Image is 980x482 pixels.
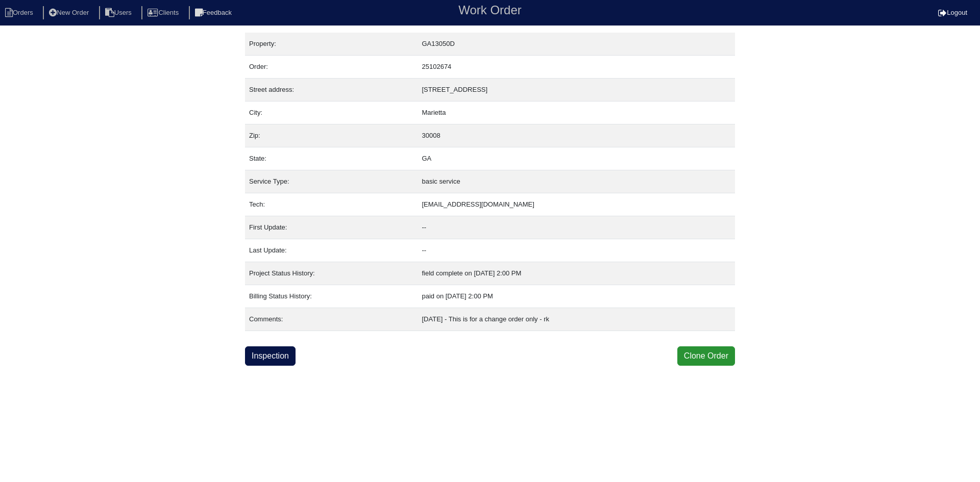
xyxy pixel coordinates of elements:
a: Clients [141,9,187,16]
li: Users [99,6,140,20]
td: Service Type: [245,170,418,193]
td: 30008 [418,124,736,147]
td: Zip: [245,124,418,147]
td: Street address: [245,79,418,102]
a: Logout [938,9,967,16]
td: [STREET_ADDRESS] [418,79,736,102]
td: Property: [245,33,418,56]
td: First Update: [245,216,418,239]
td: Order: [245,56,418,79]
a: Users [99,9,140,16]
button: Clone Order [677,346,735,366]
li: New Order [43,6,97,20]
li: Clients [141,6,187,20]
td: GA [418,147,736,170]
td: State: [245,147,418,170]
td: basic service [418,170,736,193]
div: field complete on [DATE] 2:00 PM [422,266,731,281]
td: GA13050D [418,33,736,56]
td: Marietta [418,102,736,124]
a: New Order [43,9,97,16]
td: Billing Status History: [245,285,418,308]
td: Last Update: [245,239,418,262]
div: paid on [DATE] 2:00 PM [422,289,731,303]
a: Inspection [245,346,296,366]
td: -- [418,216,736,239]
td: [DATE] - This is for a change order only - rk [418,308,736,331]
td: [EMAIL_ADDRESS][DOMAIN_NAME] [418,193,736,216]
td: Tech: [245,193,418,216]
td: Comments: [245,308,418,331]
td: City: [245,102,418,124]
td: 25102674 [418,56,736,79]
td: -- [418,239,736,262]
td: Project Status History: [245,262,418,285]
li: Feedback [189,6,240,20]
